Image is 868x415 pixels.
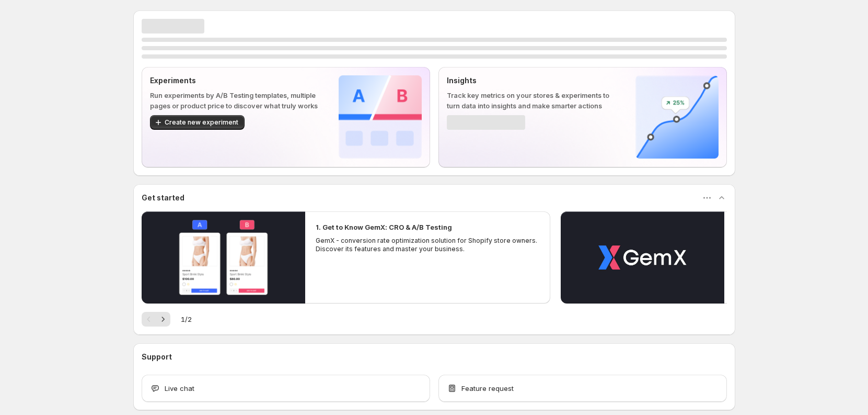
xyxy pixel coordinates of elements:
img: Insights [635,75,719,159]
button: Play video [142,211,305,304]
h3: Get started [142,193,184,203]
button: Next [156,312,170,327]
span: Feature request [461,383,514,394]
p: GemX - conversion rate optimization solution for Shopify store owners. Discover its features and ... [316,237,540,253]
p: Track key metrics on your stores & experiments to turn data into insights and make smarter actions [447,90,619,111]
p: Experiments [150,75,322,86]
h3: Support [142,352,172,362]
img: Experiments [339,75,422,159]
span: 1 / 2 [181,314,192,324]
button: Create new experiment [150,115,245,130]
span: Live chat [165,383,194,394]
nav: Pagination [142,312,170,327]
p: Insights [447,75,619,86]
span: Create new experiment [165,118,238,127]
h2: 1. Get to Know GemX: CRO & A/B Testing [316,222,452,232]
p: Run experiments by A/B Testing templates, multiple pages or product price to discover what truly ... [150,90,322,111]
button: Play video [561,211,724,304]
